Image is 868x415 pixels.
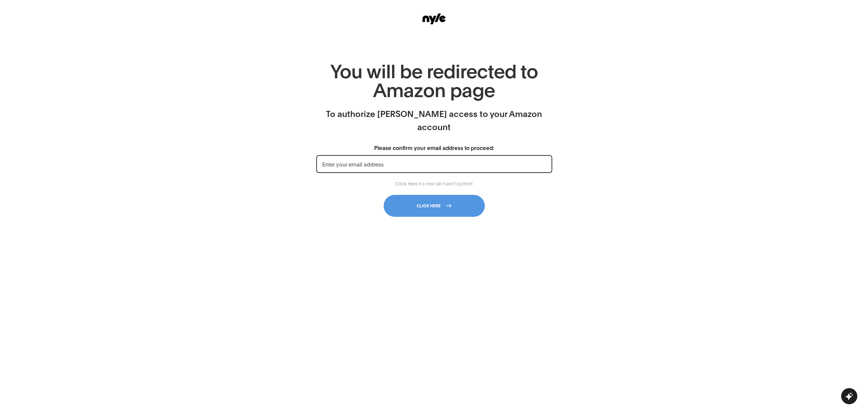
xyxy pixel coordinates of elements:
[316,180,552,187] p: if a new tab hasn’t opened
[316,155,552,173] input: Enter your email address
[316,143,552,152] label: Please confirm your email address to proceed:
[316,60,552,98] h1: You will be redirected to Amazon page
[395,180,418,187] button: Click here
[384,195,485,217] button: Click here
[316,107,552,133] h4: To authorize [PERSON_NAME] access to your Amazon account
